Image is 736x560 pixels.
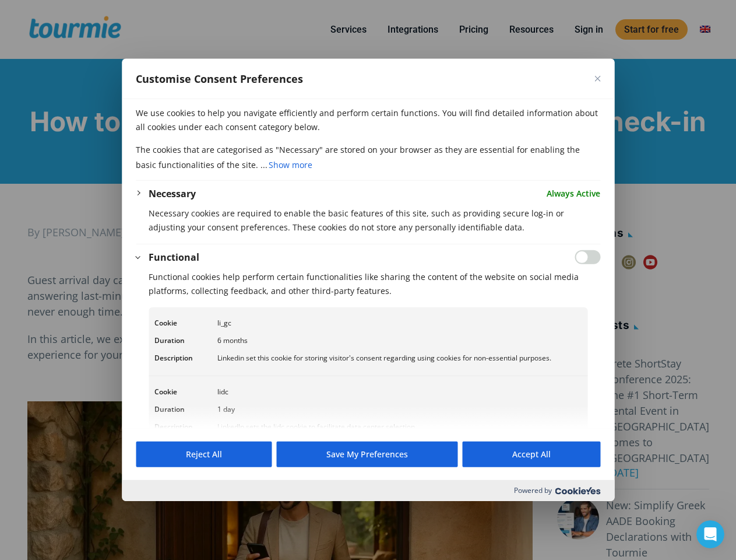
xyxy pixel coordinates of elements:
[217,385,582,399] div: lidc
[217,351,582,365] div: Linkedin set this cookie for storing visitor's consent regarding using cookies for non-essential ...
[154,402,213,416] div: Duration
[149,270,600,298] p: Functional cookies help perform certain functionalities like sharing the content of the website o...
[149,250,199,264] button: Functional
[217,402,582,416] div: 1 day
[154,334,213,348] div: Duration
[575,250,600,264] input: Enable Functional
[136,143,600,173] p: The cookies that are categorised as "Necessary" are stored on your browser as they are essential ...
[136,442,272,467] button: Reject All
[149,187,196,201] button: Necessary
[149,206,600,235] p: Necessary cookies are required to enable the basic features of this site, such as providing secur...
[136,72,303,86] span: Customise Consent Preferences
[217,334,582,348] div: 6 months
[267,157,314,173] button: Show more
[217,316,582,330] div: li_gc
[696,520,724,548] iframe: Intercom live chat
[547,187,600,201] span: Always Active
[136,106,600,134] p: We use cookies to help you navigate efficiently and perform certain functions. You will find deta...
[276,442,457,467] button: Save My Preferences
[594,76,600,82] button: Close
[154,316,213,330] div: Cookie
[462,442,600,467] button: Accept All
[154,351,213,365] div: Description
[122,480,614,501] div: Powered by
[154,385,213,399] div: Cookie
